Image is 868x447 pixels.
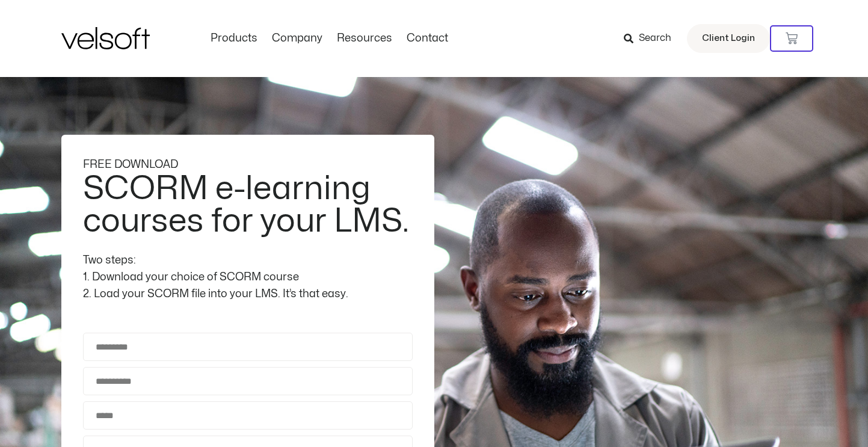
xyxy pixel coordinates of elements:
span: Client Login [702,31,755,46]
div: 2. Load your SCORM file into your LMS. It’s that easy. [83,286,413,303]
a: Client Login [687,24,770,53]
a: ContactMenu Toggle [399,32,455,45]
a: Search [624,28,680,49]
a: CompanyMenu Toggle [265,32,330,45]
img: Velsoft Training Materials [61,27,150,49]
span: Search [639,31,671,46]
div: 1. Download your choice of SCORM course [83,269,413,286]
div: Two steps: [83,252,413,269]
a: ResourcesMenu Toggle [330,32,399,45]
a: ProductsMenu Toggle [203,32,265,45]
h2: SCORM e-learning courses for your LMS. [83,173,410,238]
div: FREE DOWNLOAD [83,156,413,173]
nav: Menu [203,32,455,45]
